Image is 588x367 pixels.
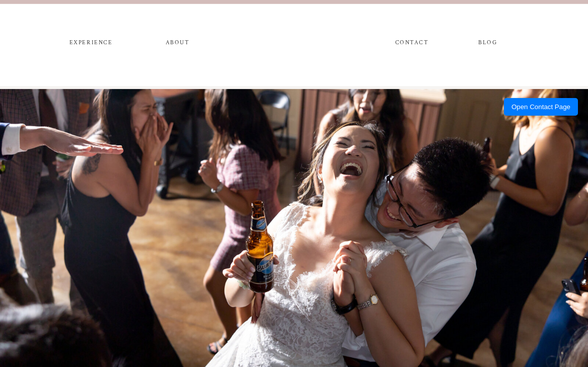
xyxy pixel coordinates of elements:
[395,39,428,50] a: CONTACT
[164,39,191,50] a: ABOUT
[65,39,116,50] a: experience
[504,98,578,116] button: Open Contact Page
[470,39,505,50] a: blog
